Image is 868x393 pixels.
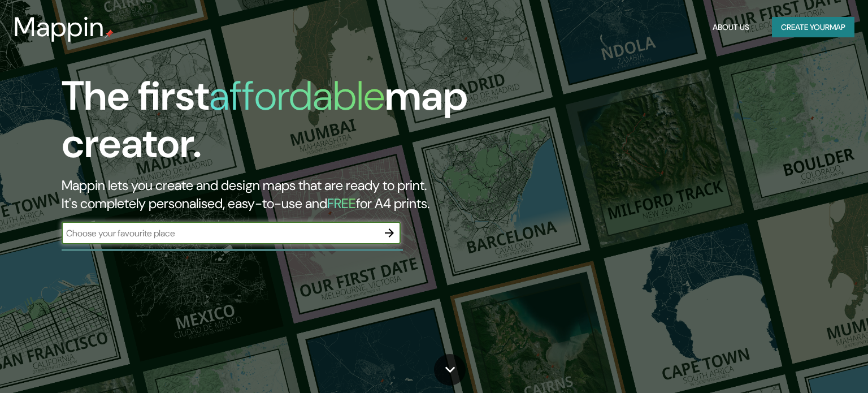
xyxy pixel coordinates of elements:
h3: Mappin [14,11,105,43]
button: About Us [708,17,754,38]
h1: affordable [209,70,385,122]
img: mappin-pin [105,29,114,38]
h5: FREE [327,195,356,212]
input: Choose your favourite place [62,227,378,240]
h1: The first map creator. [62,72,496,176]
button: Create yourmap [772,17,854,38]
h2: Mappin lets you create and design maps that are ready to print. It's completely personalised, eas... [62,176,496,213]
